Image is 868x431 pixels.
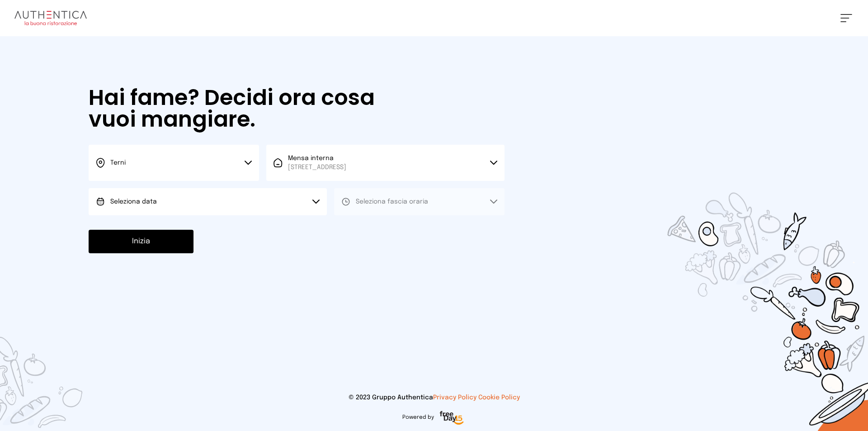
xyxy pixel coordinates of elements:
p: © 2023 Gruppo Authentica [14,393,854,402]
img: sticker-selezione-mensa.70a28f7.png [615,141,868,431]
button: Inizia [89,230,193,253]
button: Seleziona fascia oraria [334,188,505,215]
button: Seleziona data [89,188,327,215]
img: logo-freeday.3e08031.png [438,409,466,427]
span: Mensa interna [288,154,346,172]
span: Powered by [402,414,434,421]
button: Terni [89,145,259,181]
span: Terni [110,160,126,166]
a: Privacy Policy [433,394,476,401]
span: Seleziona fascia oraria [356,199,428,205]
img: logo.8f33a47.png [14,11,87,25]
span: [STREET_ADDRESS] [288,163,346,172]
span: Seleziona data [110,199,157,205]
h1: Hai fame? Decidi ora cosa vuoi mangiare. [89,87,401,130]
a: Cookie Policy [478,394,520,401]
button: Mensa interna[STREET_ADDRESS] [266,145,505,181]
